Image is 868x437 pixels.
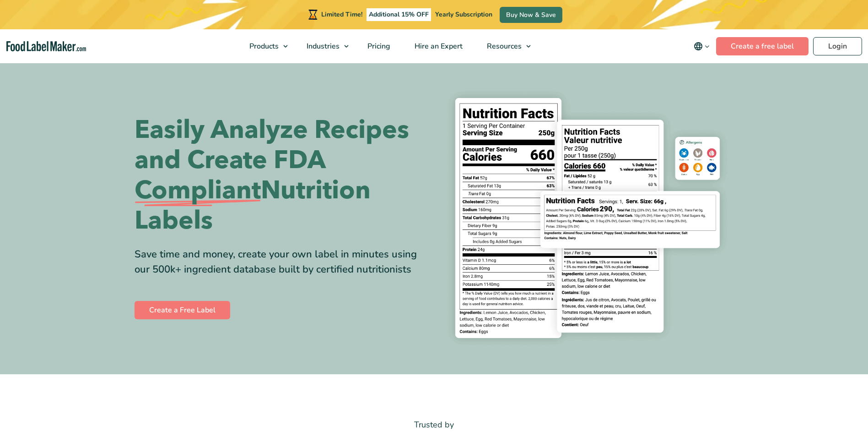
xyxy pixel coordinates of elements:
[135,301,230,319] a: Create a Free Label
[135,247,427,277] div: Save time and money, create your own label in minutes using our 500k+ ingredient database built b...
[716,37,809,55] a: Create a free label
[135,115,427,236] h1: Easily Analyze Recipes and Create FDA Nutrition Labels
[813,37,862,55] a: Login
[321,10,362,19] span: Limited Time!
[237,29,292,63] a: Products
[412,41,464,51] span: Hire an Expert
[403,29,473,63] a: Hire an Expert
[135,418,734,432] p: Trusted by
[484,41,523,51] span: Resources
[500,7,562,23] a: Buy Now & Save
[475,29,535,63] a: Resources
[295,29,353,63] a: Industries
[435,10,492,19] span: Yearly Subscription
[365,41,391,51] span: Pricing
[356,29,400,63] a: Pricing
[367,8,431,21] span: Additional 15% OFF
[135,175,261,206] span: Compliant
[304,41,340,51] span: Industries
[247,41,280,51] span: Products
